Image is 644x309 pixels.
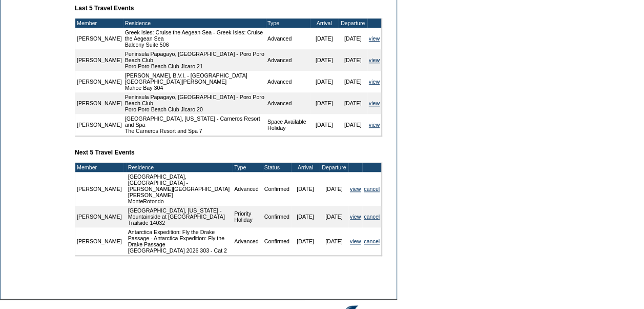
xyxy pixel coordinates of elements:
td: Space Available Holiday [266,114,310,136]
td: Greek Isles: Cruise the Aegean Sea - Greek Isles: Cruise the Aegean Sea Balcony Suite 506 [123,28,266,49]
td: [DATE] [291,172,320,206]
td: [DATE] [310,71,339,92]
td: Advanced [266,28,310,49]
td: [PERSON_NAME] [75,206,123,227]
td: Residence [127,163,233,172]
a: cancel [364,186,380,192]
td: Advanced [233,227,263,255]
b: Last 5 Travel Events [75,5,134,12]
td: Status [263,163,291,172]
td: [DATE] [291,206,320,227]
td: [PERSON_NAME] [75,49,123,71]
td: [DATE] [320,227,348,255]
td: [DATE] [310,92,339,114]
td: Type [266,18,310,28]
td: Confirmed [263,206,291,227]
td: Advanced [266,71,310,92]
td: Departure [339,18,367,28]
td: Arrival [291,163,320,172]
td: [DATE] [320,206,348,227]
td: Peninsula Papagayo, [GEOGRAPHIC_DATA] - Poro Poro Beach Club Poro Poro Beach Club Jicaro 21 [123,49,266,71]
td: [PERSON_NAME] [75,114,123,136]
a: view [369,57,380,63]
td: [DATE] [310,49,339,71]
td: [DATE] [291,227,320,255]
td: Antarctica Expedition: Fly the Drake Passage - Antarctica Expedition: Fly the Drake Passage [GEOG... [127,227,233,255]
td: Departure [320,163,348,172]
td: [PERSON_NAME] [75,172,123,206]
td: Advanced [266,49,310,71]
a: view [350,214,361,220]
a: view [369,35,380,42]
td: [PERSON_NAME] [75,92,123,114]
a: view [369,100,380,106]
td: [GEOGRAPHIC_DATA], [GEOGRAPHIC_DATA] - [PERSON_NAME][GEOGRAPHIC_DATA][PERSON_NAME] MonteRotondo [127,172,233,206]
td: [GEOGRAPHIC_DATA], [US_STATE] - Carneros Resort and Spa The Carneros Resort and Spa 7 [123,114,266,136]
td: [PERSON_NAME] [75,227,123,255]
a: cancel [364,214,380,220]
a: view [369,122,380,128]
td: Advanced [266,92,310,114]
td: Confirmed [263,172,291,206]
td: Confirmed [263,227,291,255]
td: [PERSON_NAME] [75,71,123,92]
a: cancel [364,238,380,244]
td: [PERSON_NAME], B.V.I. - [GEOGRAPHIC_DATA] [GEOGRAPHIC_DATA][PERSON_NAME] Mahoe Bay 304 [123,71,266,92]
a: view [350,238,361,244]
td: [DATE] [339,92,367,114]
td: [DATE] [339,71,367,92]
a: view [369,79,380,85]
td: [DATE] [339,28,367,49]
td: [GEOGRAPHIC_DATA], [US_STATE] - Mountainside at [GEOGRAPHIC_DATA] Trailside 14032 [127,206,233,227]
td: Residence [123,18,266,28]
td: [DATE] [320,172,348,206]
td: Member [75,18,123,28]
a: view [350,186,361,192]
td: [DATE] [339,49,367,71]
td: Arrival [310,18,339,28]
td: Peninsula Papagayo, [GEOGRAPHIC_DATA] - Poro Poro Beach Club Poro Poro Beach Club Jicaro 20 [123,92,266,114]
td: [PERSON_NAME] [75,28,123,49]
td: Advanced [233,172,263,206]
td: Member [75,163,123,172]
b: Next 5 Travel Events [75,149,135,156]
td: [DATE] [310,28,339,49]
td: [DATE] [310,114,339,136]
td: [DATE] [339,114,367,136]
td: Type [233,163,263,172]
td: Priority Holiday [233,206,263,227]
